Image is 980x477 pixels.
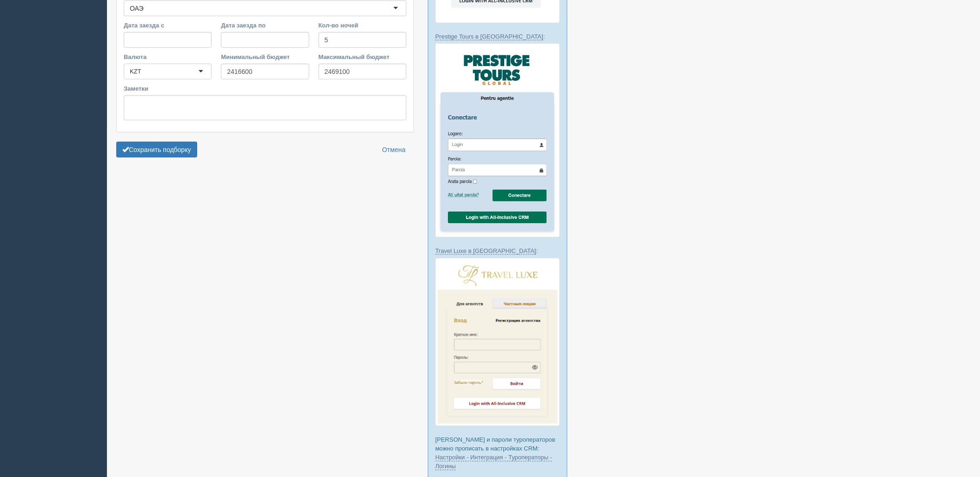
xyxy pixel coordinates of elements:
[435,258,560,427] img: travel-luxe-%D0%BB%D0%BE%D0%B3%D0%B8%D0%BD-%D1%87%D0%B5%D1%80%D0%B5%D0%B7-%D1%81%D1%80%D0%BC-%D0%...
[124,21,212,30] label: Дата заезда с
[124,84,407,93] label: Заметки
[319,21,407,30] label: Кол-во ночей
[124,53,212,61] label: Валюта
[319,32,407,48] input: 7-10 или 7,10,14
[435,246,560,255] p: :
[116,142,197,158] button: Сохранить подборку
[435,436,560,471] p: [PERSON_NAME] и пароли туроператоров можно прописать в настройках CRM:
[435,32,560,41] p: :
[435,43,560,238] img: prestige-tours-login-via-crm-for-travel-agents.png
[435,247,536,255] a: Travel Luxe в [GEOGRAPHIC_DATA]
[221,53,309,61] label: Минимальный бюджет
[435,454,552,470] a: Настройки - Интеграция - Туроператоры - Логины
[435,33,543,40] a: Prestige Tours в [GEOGRAPHIC_DATA]
[376,142,412,158] a: Отмена
[319,53,407,61] label: Максимальный бюджет
[221,21,309,30] label: Дата заезда по
[130,4,144,13] div: ОАЭ
[130,67,141,76] div: KZT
